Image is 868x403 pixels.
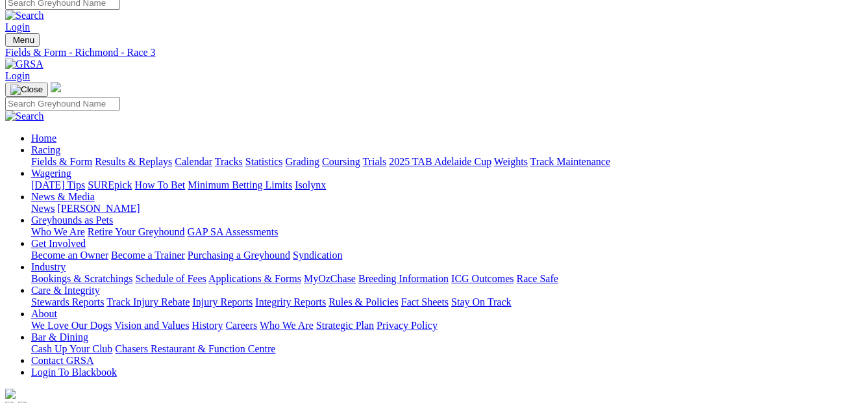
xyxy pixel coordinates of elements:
a: [DATE] Tips [31,179,85,190]
button: Toggle navigation [5,83,48,97]
img: Close [10,84,43,95]
img: GRSA [5,58,43,70]
a: Home [31,133,56,144]
button: Toggle navigation [5,33,40,47]
a: Trials [362,156,386,167]
a: Careers [225,320,257,331]
img: logo-grsa-white.png [51,82,61,92]
a: Vision and Values [114,320,189,331]
a: Get Involved [31,238,86,249]
a: Who We Are [260,320,314,331]
a: Industry [31,261,66,272]
a: Purchasing a Greyhound [188,250,290,261]
img: Search [5,110,44,122]
a: 2025 TAB Adelaide Cup [389,156,491,167]
a: Care & Integrity [31,285,100,296]
a: Stay On Track [451,296,511,307]
a: Tracks [215,156,243,167]
a: Chasers Restaurant & Function Centre [115,343,275,354]
a: Become a Trainer [111,250,185,261]
img: logo-grsa-white.png [5,389,16,399]
a: Retire Your Greyhound [88,226,185,237]
div: Racing [31,156,863,168]
a: Fact Sheets [401,296,449,307]
a: Schedule of Fees [135,273,206,284]
a: MyOzChase [304,273,356,284]
a: Login To Blackbook [31,367,117,378]
a: News & Media [31,191,95,202]
a: Bookings & Scratchings [31,273,132,284]
a: Racing [31,144,60,155]
a: Coursing [322,156,360,167]
div: Bar & Dining [31,343,863,355]
div: Wagering [31,179,863,191]
a: Grading [286,156,319,167]
img: Search [5,10,44,21]
a: ICG Outcomes [451,273,514,284]
div: Care & Integrity [31,296,863,308]
a: [PERSON_NAME] [57,203,140,214]
div: News & Media [31,203,863,214]
div: About [31,320,863,331]
a: Who We Are [31,226,85,237]
a: Minimum Betting Limits [188,179,292,190]
a: Weights [494,156,528,167]
a: Privacy Policy [377,320,438,331]
span: Menu [13,35,34,45]
a: SUREpick [88,179,132,190]
a: Race Safe [516,273,558,284]
div: Get Involved [31,250,863,261]
a: Stewards Reports [31,296,104,307]
a: Integrity Reports [255,296,326,307]
a: Contact GRSA [31,355,93,366]
a: Fields & Form - Richmond - Race 3 [5,47,863,58]
a: News [31,203,55,214]
input: Search [5,97,120,110]
a: History [192,320,223,331]
a: Rules & Policies [329,296,399,307]
a: Track Maintenance [530,156,610,167]
a: Greyhounds as Pets [31,214,113,226]
a: Calendar [175,156,212,167]
a: Injury Reports [192,296,253,307]
a: Results & Replays [95,156,172,167]
a: GAP SA Assessments [188,226,279,237]
a: Isolynx [295,179,326,190]
div: Industry [31,273,863,285]
a: We Love Our Dogs [31,320,112,331]
a: Breeding Information [358,273,449,284]
a: Applications & Forms [208,273,301,284]
div: Greyhounds as Pets [31,226,863,238]
a: Login [5,70,30,81]
a: Track Injury Rebate [106,296,190,307]
a: Syndication [293,250,342,261]
a: Statistics [245,156,283,167]
a: Fields & Form [31,156,92,167]
a: Login [5,21,30,32]
a: Strategic Plan [316,320,374,331]
a: Become an Owner [31,250,108,261]
a: How To Bet [135,179,186,190]
a: Bar & Dining [31,331,88,343]
a: Wagering [31,168,71,179]
a: Cash Up Your Club [31,343,112,354]
a: About [31,308,57,319]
